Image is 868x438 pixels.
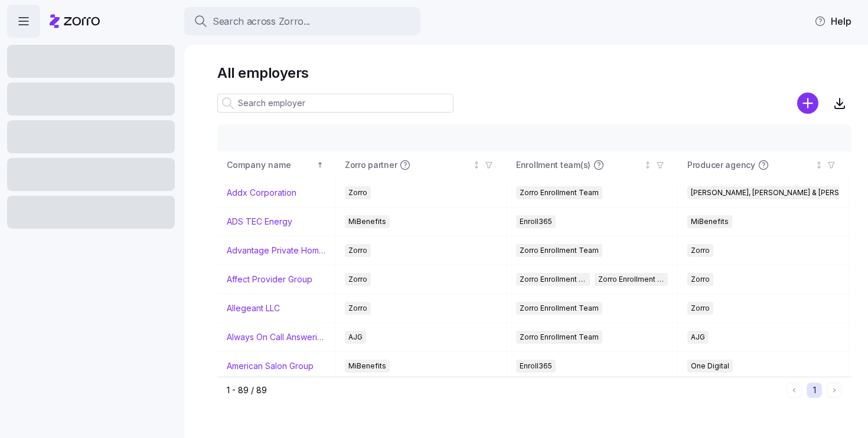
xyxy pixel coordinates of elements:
span: Zorro Enrollment Team [520,331,599,344]
a: Always On Call Answering Service [227,331,325,343]
span: Enroll365 [520,215,552,228]
div: Not sorted [472,161,481,169]
span: One Digital [691,360,729,373]
span: Zorro [691,302,710,315]
button: Next page [827,383,842,398]
span: Zorro Enrollment Experts [598,273,665,286]
span: AJG [691,331,705,344]
button: 1 [807,383,822,398]
a: Advantage Private Home Care [227,245,325,256]
th: Producer agencyNot sorted [678,152,849,179]
span: Zorro [691,244,710,257]
span: Zorro [348,302,367,315]
span: Producer agency [687,159,755,171]
span: Zorro Enrollment Team [520,302,599,315]
span: Help [814,14,851,28]
div: Not sorted [644,161,652,169]
input: Search employer [217,94,453,113]
span: Zorro [691,273,710,286]
div: 1 - 89 / 89 [227,384,782,396]
h1: All employers [217,64,851,82]
svg: add icon [797,93,818,114]
button: Help [805,9,861,33]
span: Search across Zorro... [213,14,310,29]
div: Not sorted [815,161,823,169]
a: Allegeant LLC [227,302,280,314]
span: AJG [348,331,363,344]
th: Zorro partnerNot sorted [335,152,507,179]
a: American Salon Group [227,360,314,372]
span: Zorro Enrollment Team [520,273,586,286]
th: Enrollment team(s)Not sorted [507,152,678,179]
button: Previous page [787,383,802,398]
span: Zorro [348,186,367,199]
th: Company nameSorted ascending [217,152,335,179]
span: MiBenefits [348,360,386,373]
a: Addx Corporation [227,187,296,199]
div: Company name [227,159,314,172]
span: Zorro [348,273,367,286]
span: Zorro Enrollment Team [520,244,599,257]
span: MiBenefits [691,215,729,228]
span: MiBenefits [348,215,386,228]
span: Enroll365 [520,360,552,373]
button: Search across Zorro... [184,7,420,35]
span: Enrollment team(s) [516,159,590,171]
span: Zorro partner [345,159,397,171]
span: Zorro [348,244,367,257]
a: ADS TEC Energy [227,216,292,228]
span: Zorro Enrollment Team [520,186,599,199]
a: Affect Provider Group [227,274,312,285]
div: Sorted ascending [316,161,324,169]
